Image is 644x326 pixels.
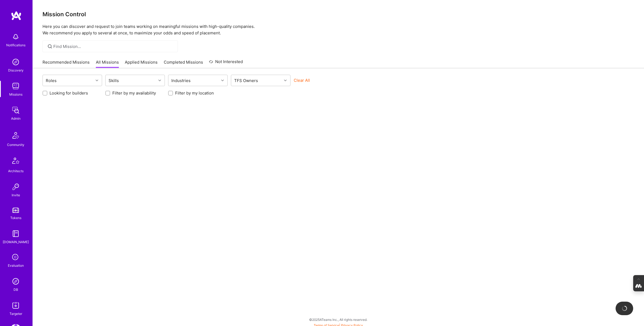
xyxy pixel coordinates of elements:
i: icon Chevron [284,79,287,82]
img: Community [9,129,22,142]
i: icon Chevron [96,79,98,82]
div: Admin [11,116,21,121]
div: [DOMAIN_NAME] [3,239,29,245]
div: TFS Owners [233,77,259,84]
label: Looking for builders [50,90,88,96]
img: logo [11,11,22,21]
img: Architects [9,155,22,168]
a: Not Interested [209,58,243,68]
img: bell [10,31,21,42]
a: Completed Missions [164,59,203,68]
div: Architects [8,168,24,174]
img: Invite [10,181,21,192]
div: Industries [170,77,192,84]
img: Admin Search [10,276,21,287]
h3: Mission Control [43,11,634,18]
a: Recommended Missions [43,59,90,68]
img: teamwork [10,81,21,92]
div: Community [7,142,24,148]
img: guide book [10,228,21,239]
img: loading [622,306,627,311]
div: Invite [12,192,20,198]
div: DB [14,287,18,292]
label: Filter by my location [175,90,214,96]
div: Notifications [6,42,25,48]
img: admin teamwork [10,105,21,116]
div: Targeter [9,311,22,317]
input: Find Mission... [53,44,174,49]
i: icon SelectionTeam [11,252,21,263]
img: tokens [12,208,19,213]
i: icon SearchGrey [47,43,53,50]
div: Discovery [8,67,24,73]
a: All Missions [96,59,119,68]
div: Evaluation [8,263,24,268]
i: icon Chevron [221,79,224,82]
button: Clear All [294,77,310,83]
i: icon Chevron [158,79,161,82]
label: Filter by my availability [112,90,156,96]
a: Applied Missions [125,59,158,68]
img: Skill Targeter [10,300,21,311]
p: Here you can discover and request to join teams working on meaningful missions with high-quality ... [43,23,634,36]
div: Missions [9,92,22,97]
div: Skills [107,77,120,84]
div: Tokens [10,215,21,221]
div: Roles [44,77,58,84]
img: discovery [10,57,21,67]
